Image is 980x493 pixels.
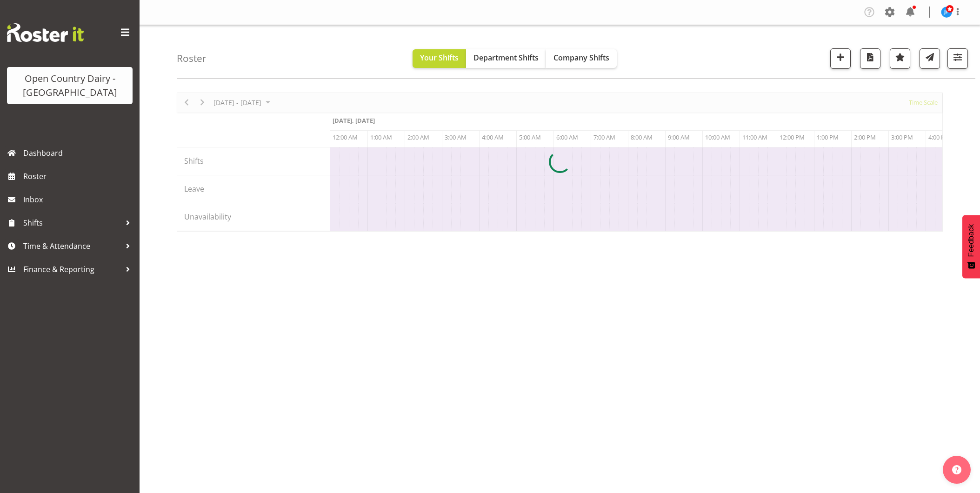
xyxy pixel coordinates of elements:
[23,193,135,207] span: Inbox
[7,23,84,42] img: Rosterit website logo
[860,48,880,69] button: Download a PDF of the roster according to the set date range.
[546,49,617,68] button: Company Shifts
[920,48,940,69] button: Send a list of all shifts for the selected filtered period to all rostered employees.
[23,216,121,230] span: Shifts
[473,53,539,63] span: Department Shifts
[952,465,961,474] img: help-xxl-2.png
[23,146,135,160] span: Dashboard
[23,262,121,276] span: Finance & Reporting
[890,48,910,69] button: Highlight an important date within the roster.
[967,224,975,257] span: Feedback
[962,215,980,278] button: Feedback - Show survey
[23,239,121,253] span: Time & Attendance
[947,48,968,69] button: Filter Shifts
[23,169,135,183] span: Roster
[830,48,851,69] button: Add a new shift
[413,49,466,68] button: Your Shifts
[420,53,459,63] span: Your Shifts
[553,53,609,63] span: Company Shifts
[177,53,207,64] h4: Roster
[941,7,952,18] img: jason-porter10044.jpg
[466,49,546,68] button: Department Shifts
[16,72,123,100] div: Open Country Dairy - [GEOGRAPHIC_DATA]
